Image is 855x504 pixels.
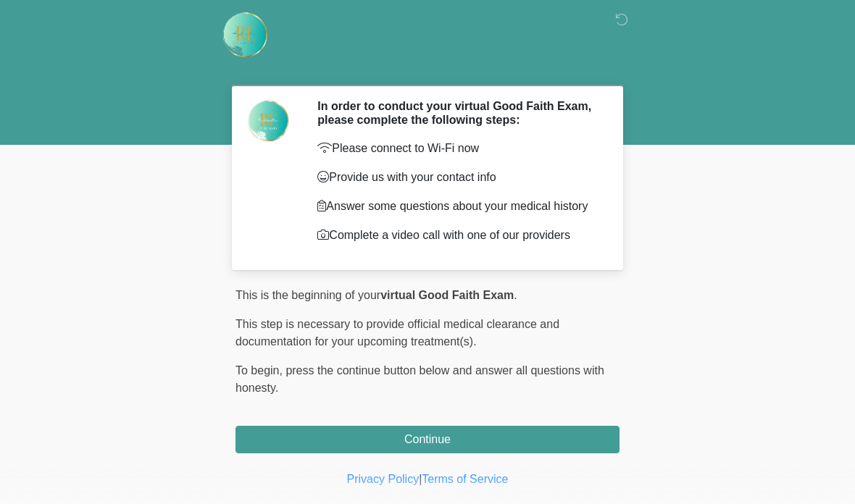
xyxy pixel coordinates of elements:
[317,140,598,157] p: Please connect to Wi-Fi now
[347,473,420,485] a: Privacy Policy
[422,473,508,485] a: Terms of Service
[317,227,598,244] p: Complete a video call with one of our providers
[235,289,380,301] span: This is the beginning of your
[514,289,517,301] span: .
[419,473,422,485] a: |
[380,289,514,301] strong: virtual Good Faith Exam
[246,99,290,143] img: Agent Avatar
[235,426,620,453] button: Continue
[317,99,598,127] h2: In order to conduct your virtual Good Faith Exam, please complete the following steps:
[221,11,269,59] img: Rehydrate Aesthetics & Wellness Logo
[235,364,604,394] span: press the continue button below and answer all questions with honesty.
[235,318,559,348] span: This step is necessary to provide official medical clearance and documentation for your upcoming ...
[235,364,285,377] span: To begin,
[317,198,598,215] p: Answer some questions about your medical history
[317,169,598,186] p: Provide us with your contact info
